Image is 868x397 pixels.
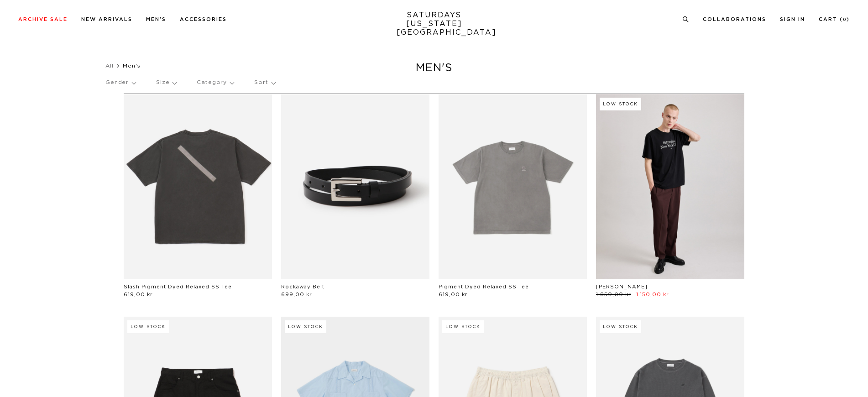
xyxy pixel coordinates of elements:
a: Cart (0) [819,17,850,22]
span: 1.850,00 kr [596,292,631,297]
div: Low Stock [285,320,326,333]
p: Sort [254,72,275,93]
a: Sign In [780,17,805,22]
span: 1.150,00 kr [636,292,669,297]
p: Category [197,72,234,93]
a: Archive Sale [18,17,68,22]
span: 619,00 kr [124,292,153,297]
a: New Arrivals [81,17,132,22]
div: Low Stock [442,320,484,333]
div: Low Stock [600,320,641,333]
a: Slash Pigment Dyed Relaxed SS Tee [124,284,232,289]
a: Rockaway Belt [281,284,324,289]
a: Pigment Dyed Relaxed SS Tee [439,284,529,289]
small: 0 [843,18,847,22]
div: Low Stock [600,98,641,110]
span: Men's [123,63,141,68]
p: Size [156,72,176,93]
a: Accessories [180,17,227,22]
a: Men's [146,17,166,22]
a: All [105,63,114,68]
p: Gender [105,72,136,93]
span: 699,00 kr [281,292,312,297]
span: 619,00 kr [439,292,468,297]
a: [PERSON_NAME] [596,284,648,289]
a: SATURDAYS[US_STATE][GEOGRAPHIC_DATA] [397,11,472,37]
a: Collaborations [703,17,766,22]
div: Low Stock [127,320,169,333]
